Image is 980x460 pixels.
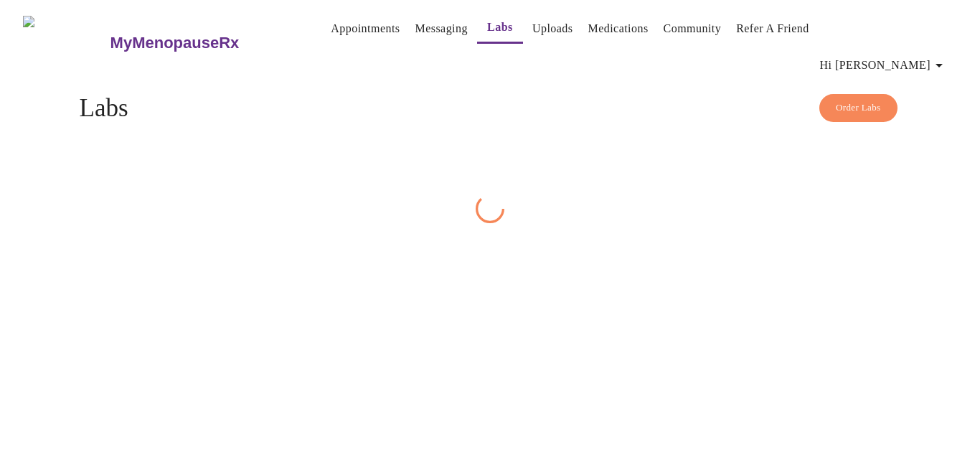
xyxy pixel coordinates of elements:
[80,94,901,123] h4: Labs
[658,14,727,43] button: Community
[331,19,400,39] a: Appointments
[409,14,473,43] button: Messaging
[730,14,815,43] button: Refer a Friend
[487,17,513,37] a: Labs
[110,34,240,52] h3: MyMenopauseRx
[527,14,579,43] button: Uploads
[836,100,881,116] span: Order Labs
[23,16,108,70] img: MyMenopauseRx Logo
[325,14,405,43] button: Appointments
[819,94,897,122] button: Order Labs
[477,13,523,44] button: Labs
[588,19,648,39] a: Medications
[736,19,809,39] a: Refer a Friend
[108,18,296,68] a: MyMenopauseRx
[415,19,467,39] a: Messaging
[532,19,573,39] a: Uploads
[582,14,654,43] button: Medications
[814,51,953,80] button: Hi [PERSON_NAME]
[820,55,948,75] span: Hi [PERSON_NAME]
[664,19,722,39] a: Community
